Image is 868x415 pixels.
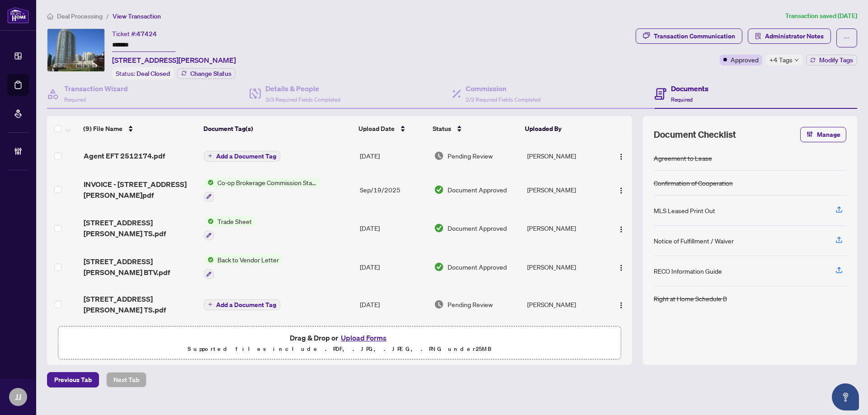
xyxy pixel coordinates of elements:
[618,153,625,160] img: Logo
[356,209,431,248] td: [DATE]
[47,372,99,387] button: Previous Tab
[84,150,165,161] span: Agent EFT 2512174.pdf
[654,294,727,303] div: Right at Home Schedule B
[448,262,507,272] span: Document Approved
[58,326,621,360] span: Drag & Drop orUpload FormsSupported files include .PDF, .JPG, .JPEG, .PNG under25MB
[434,151,444,161] img: Document Status
[614,221,628,235] button: Logo
[83,124,123,134] span: (9) File Name
[614,149,628,163] button: Logo
[356,170,431,209] td: Sep/19/2025
[817,127,840,142] span: Manage
[614,297,628,312] button: Logo
[57,12,103,20] span: Deal Processing
[671,83,708,94] h4: Documents
[338,332,389,344] button: Upload Forms
[654,205,715,215] div: MLS Leased Print Out
[448,299,493,309] span: Pending Review
[654,153,712,163] div: Agreement to Lease
[84,294,197,315] span: [STREET_ADDRESS][PERSON_NAME] TS.pdf
[106,372,146,387] button: Next Tab
[359,124,395,134] span: Upload Date
[208,154,212,158] span: plus
[434,223,444,233] img: Document Status
[106,11,109,21] li: /
[755,33,761,39] span: solution
[654,128,736,141] span: Document Checklist
[204,216,214,226] img: Status Icon
[177,68,236,79] button: Change Status
[290,332,389,344] span: Drag & Drop or
[765,29,824,43] span: Administrator Notes
[806,55,857,65] button: Modify Tags
[448,223,507,233] span: Document Approved
[214,255,283,265] span: Back to Vendor Letter
[434,299,444,309] img: Document Status
[208,302,212,307] span: plus
[204,216,255,241] button: Status IconTrade Sheet
[448,185,507,195] span: Document Approved
[524,286,606,322] td: [PERSON_NAME]
[112,55,236,65] span: [STREET_ADDRESS][PERSON_NAME]
[355,116,429,141] th: Upload Date
[204,177,214,187] img: Status Icon
[618,187,625,194] img: Logo
[80,116,199,141] th: (9) File Name
[524,247,606,286] td: [PERSON_NAME]
[200,116,355,141] th: Document Tag(s)
[466,83,541,94] h4: Commission
[524,209,606,248] td: [PERSON_NAME]
[112,28,157,39] div: Ticket #:
[64,344,615,354] p: Supported files include .PDF, .JPG, .JPEG, .PNG under 25 MB
[204,151,280,162] button: Add a Document Tag
[448,151,493,161] span: Pending Review
[832,383,859,410] button: Open asap
[204,150,280,162] button: Add a Document Tag
[54,373,92,387] span: Previous Tab
[524,141,606,170] td: [PERSON_NAME]
[7,7,29,23] img: logo
[190,70,231,77] span: Change Status
[112,67,174,79] div: Status:
[618,302,625,309] img: Logo
[265,83,340,94] h4: Details & People
[654,29,735,43] div: Transaction Communication
[618,264,625,271] img: Logo
[654,266,722,276] div: RECO Information Guide
[800,127,846,142] button: Manage
[84,179,197,201] span: INVOICE - [STREET_ADDRESS][PERSON_NAME]pdf
[636,28,742,44] button: Transaction Communication
[214,216,255,226] span: Trade Sheet
[844,35,850,41] span: ellipsis
[64,83,128,94] h4: Transaction Wizard
[433,124,451,134] span: Status
[204,255,214,265] img: Status Icon
[137,30,157,38] span: 47424
[356,141,431,170] td: [DATE]
[429,116,522,141] th: Status
[614,260,628,274] button: Logo
[524,170,606,209] td: [PERSON_NAME]
[216,302,276,308] span: Add a Document Tag
[84,217,197,239] span: [STREET_ADDRESS][PERSON_NAME] TS.pdf
[618,226,625,233] img: Logo
[214,177,321,187] span: Co-op Brokerage Commission Statement
[204,255,283,279] button: Status IconBack to Vendor Letter
[84,256,197,278] span: [STREET_ADDRESS][PERSON_NAME] BTV.pdf
[434,185,444,195] img: Document Status
[113,12,161,20] span: View Transaction
[137,70,170,78] span: Deal Closed
[785,11,857,21] article: Transaction saved [DATE]
[216,153,276,159] span: Add a Document Tag
[356,286,431,322] td: [DATE]
[204,299,280,310] button: Add a Document Tag
[731,55,759,65] span: Approved
[819,57,853,63] span: Modify Tags
[748,28,831,44] button: Administrator Notes
[265,96,340,103] span: 3/3 Required Fields Completed
[356,247,431,286] td: [DATE]
[47,13,53,19] span: home
[204,177,321,202] button: Status IconCo-op Brokerage Commission Statement
[654,236,734,246] div: Notice of Fulfillment / Waiver
[769,55,793,65] span: +4 Tags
